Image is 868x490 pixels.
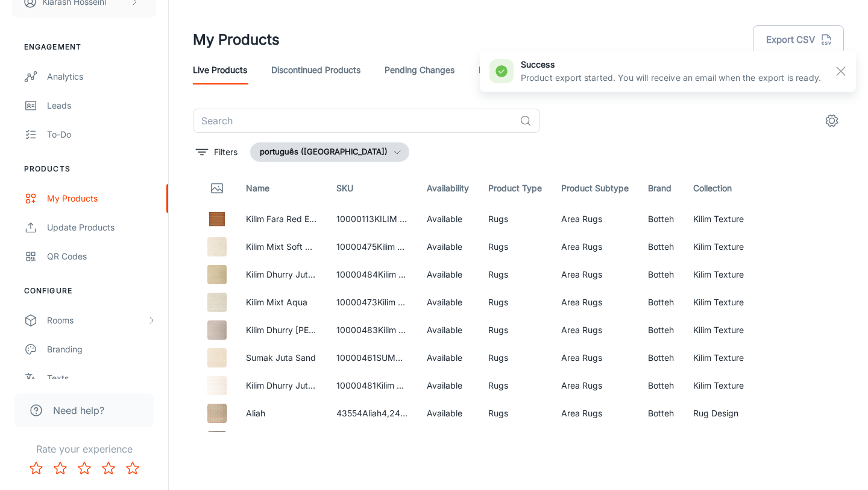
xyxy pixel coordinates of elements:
[638,288,684,316] td: Botteh
[327,288,417,316] td: 10000473Kilim Mixt Aqua3,50X2,50Verde, Azul
[47,343,156,356] div: Branding
[479,56,540,84] a: Failed Products
[246,325,365,335] a: Kilim Dhurry [PERSON_NAME]
[479,171,552,205] th: Product Type
[479,233,552,261] td: Rugs
[417,399,479,427] td: Available
[552,261,638,288] td: Area Rugs
[214,145,237,159] p: Filters
[236,171,327,205] th: Name
[246,380,353,390] a: Kilim Dhurry Juta Off White
[479,399,552,427] td: Rugs
[47,99,156,112] div: Leads
[246,408,265,418] a: Aliah
[47,250,156,263] div: QR Codes
[417,427,479,455] td: Available
[638,372,684,399] td: Botteh
[10,442,159,456] p: Rate your experience
[417,261,479,288] td: Available
[385,56,454,84] a: Pending Changes
[417,372,479,399] td: Available
[271,56,360,84] a: Discontinued Products
[246,352,316,363] a: Sumak Juta Sand
[327,233,417,261] td: 10000475Kilim Mixt Soft Pink4,00X3,00Bege, Azul, [PERSON_NAME]
[417,205,479,233] td: Available
[753,25,844,54] button: Export CSV
[417,344,479,372] td: Available
[684,261,753,288] td: Kilim Texture
[417,288,479,316] td: Available
[684,316,753,344] td: Kilim Texture
[24,456,48,480] button: Rate 1 star
[684,399,753,427] td: Rug Design
[552,205,638,233] td: Area Rugs
[47,314,146,327] div: Rooms
[684,344,753,372] td: Kilim Texture
[638,205,684,233] td: Botteh
[246,241,322,252] a: Kilim Mixt Soft Pink
[552,399,638,427] td: Area Rugs
[638,171,684,205] th: Brand
[552,233,638,261] td: Area Rugs
[552,427,638,455] td: Area Rugs
[47,221,156,234] div: Update Products
[417,171,479,205] th: Availability
[193,56,247,84] a: Live Products
[521,58,821,71] h6: success
[72,456,96,480] button: Rate 3 star
[820,109,844,133] button: settings
[121,456,145,480] button: Rate 5 star
[638,261,684,288] td: Botteh
[417,233,479,261] td: Available
[521,71,821,84] p: Product export started. You will receive an email when the export is ready.
[684,205,753,233] td: Kilim Texture
[47,128,156,141] div: To-do
[47,70,156,83] div: Analytics
[193,29,280,51] h1: My Products
[638,427,684,455] td: Botteh
[193,142,241,162] button: filter
[327,261,417,288] td: 10000484Kilim Dhurry Juta Green 6,00x4,00Verde
[479,344,552,372] td: Rugs
[96,456,121,480] button: Rate 4 star
[327,205,417,233] td: 10000113KILIM FARA RED E GOLD3,00X2,50VERMELHO, AMARELO
[684,171,753,205] th: Collection
[210,181,224,196] svg: Thumbnail
[48,456,72,480] button: Rate 2 star
[638,344,684,372] td: Botteh
[327,171,417,205] th: SKU
[327,344,417,372] td: 10000461SUMAK JUTA SAND4,00X3,00BEGE
[552,344,638,372] td: Area Rugs
[552,288,638,316] td: Area Rugs
[552,372,638,399] td: Area Rugs
[47,372,156,385] div: Texts
[479,261,552,288] td: Rugs
[479,288,552,316] td: Rugs
[638,316,684,344] td: Botteh
[246,269,339,279] a: Kilim Dhurry Juta Green
[479,372,552,399] td: Rugs
[327,372,417,399] td: 10000481Kilim Dhurry Juta Off White3,00x2,50Branco
[684,372,753,399] td: Kilim Texture
[193,109,515,133] input: Search
[684,288,753,316] td: Kilim Texture
[479,316,552,344] td: Rugs
[479,427,552,455] td: Rugs
[327,316,417,344] td: 10000483Kilim Dhurry Juta Grey2,50x2,00Cinza
[417,316,479,344] td: Available
[552,316,638,344] td: Area Rugs
[47,192,156,205] div: My Products
[250,142,409,162] button: português ([GEOGRAPHIC_DATA])
[552,171,638,205] th: Product Subtype
[246,297,307,307] a: Kilim Mixt Aqua
[327,399,417,427] td: 43554Aliah4,24 x 2,89Bege
[53,403,104,418] span: Need help?
[684,427,753,455] td: Rug Texture
[479,205,552,233] td: Rugs
[638,399,684,427] td: Botteh
[684,233,753,261] td: Kilim Texture
[327,427,417,455] td: 43393Abru2,46 x 1,66Bege, Colorido
[638,233,684,261] td: Botteh
[246,214,330,224] a: Kilim Fara Red E Gold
